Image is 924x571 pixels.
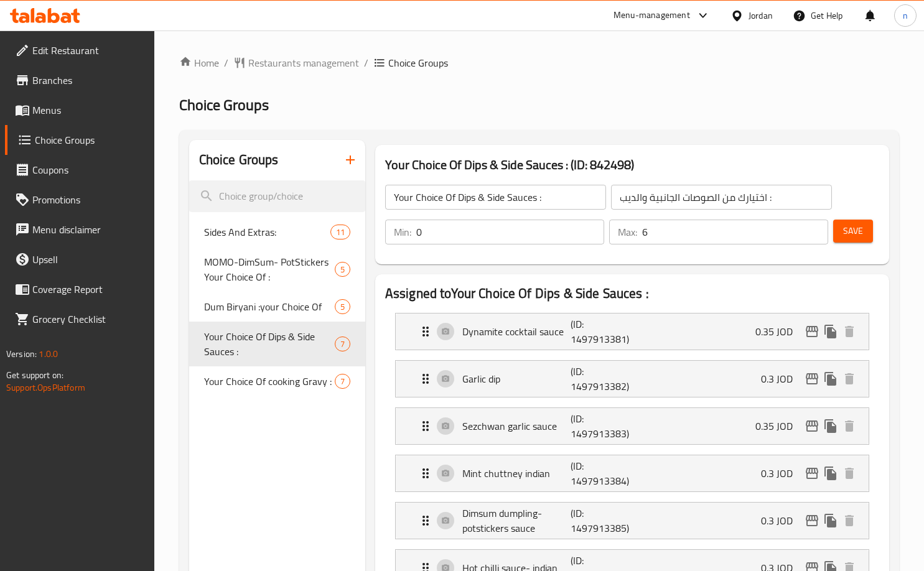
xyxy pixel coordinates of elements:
[843,223,863,239] span: Save
[179,55,219,70] a: Home
[335,338,350,350] span: 7
[335,374,350,389] div: Choices
[32,103,144,118] span: Menus
[840,369,859,388] button: delete
[189,217,365,247] div: Sides And Extras:11
[233,55,359,70] a: Restaurants management
[5,125,154,155] a: Choice Groups
[755,419,803,434] p: 0.35 JOD
[396,408,869,444] div: Expand
[6,367,63,383] span: Get support on:
[331,226,350,238] span: 11
[204,374,335,389] span: Your Choice Of cooking Gravy :
[5,95,154,125] a: Menus
[335,337,350,351] div: Choices
[330,225,350,239] div: Choices
[462,371,571,386] p: Garlic dip
[5,65,154,95] a: Branches
[803,464,821,483] button: edit
[840,417,859,435] button: delete
[364,55,368,70] li: /
[189,292,365,322] div: Dum Biryani :your Choice Of5
[5,35,154,65] a: Edit Restaurant
[5,244,154,274] a: Upsell
[571,317,643,346] p: (ID: 1497913381)
[803,369,821,388] button: edit
[803,511,821,530] button: edit
[248,55,359,70] span: Restaurants management
[32,252,144,267] span: Upsell
[571,411,643,441] p: (ID: 1497913383)
[204,299,335,314] span: Dum Biryani :your Choice Of
[335,262,350,277] div: Choices
[396,361,869,397] div: Expand
[335,301,350,313] span: 5
[571,458,643,488] p: (ID: 1497913384)
[385,402,879,450] li: Expand
[462,419,571,434] p: Sezchwan garlic sauce
[761,466,803,481] p: 0.3 JOD
[189,180,365,212] input: search
[32,312,144,327] span: Grocery Checklist
[5,155,154,185] a: Coupons
[821,322,840,341] button: duplicate
[224,55,228,70] li: /
[749,9,773,22] div: Jordan
[821,511,840,530] button: duplicate
[803,417,821,435] button: edit
[385,284,879,303] h2: Assigned to Your Choice Of Dips & Side Sauces :
[35,132,144,147] span: Choice Groups
[462,466,571,481] p: Mint chuttney indian
[32,43,144,58] span: Edit Restaurant
[5,274,154,304] a: Coverage Report
[179,91,269,119] span: Choice Groups
[833,220,873,243] button: Save
[179,55,899,70] nav: breadcrumb
[39,346,58,362] span: 1.0.0
[32,192,144,207] span: Promotions
[6,346,37,362] span: Version:
[335,264,350,276] span: 5
[396,455,869,491] div: Expand
[571,364,643,394] p: (ID: 1497913382)
[840,464,859,483] button: delete
[396,503,869,539] div: Expand
[32,162,144,177] span: Coupons
[204,225,330,239] span: Sides And Extras:
[32,282,144,297] span: Coverage Report
[840,511,859,530] button: delete
[903,9,908,22] span: n
[335,376,350,388] span: 7
[385,355,879,402] li: Expand
[32,222,144,237] span: Menu disclaimer
[821,369,840,388] button: duplicate
[204,254,335,284] span: MOMO-DimSum- PotStickers Your Choice Of :
[385,497,879,544] li: Expand
[5,185,154,215] a: Promotions
[189,247,365,292] div: MOMO-DimSum- PotStickers Your Choice Of :5
[821,417,840,435] button: duplicate
[385,450,879,497] li: Expand
[761,371,803,386] p: 0.3 JOD
[462,506,571,536] p: Dimsum dumpling-potstickers sauce
[388,55,448,70] span: Choice Groups
[189,322,365,366] div: Your Choice Of Dips & Side Sauces :7
[396,313,869,350] div: Expand
[761,513,803,528] p: 0.3 JOD
[618,225,637,239] p: Max:
[614,8,690,23] div: Menu-management
[5,215,154,244] a: Menu disclaimer
[335,299,350,314] div: Choices
[803,322,821,341] button: edit
[5,304,154,334] a: Grocery Checklist
[204,329,335,359] span: Your Choice Of Dips & Side Sauces :
[199,151,279,169] h2: Choice Groups
[32,73,144,88] span: Branches
[462,324,571,339] p: Dynamite cocktail sauce
[755,324,803,339] p: 0.35 JOD
[840,322,859,341] button: delete
[385,155,879,175] h3: Your Choice Of Dips & Side Sauces : (ID: 842498)
[821,464,840,483] button: duplicate
[394,225,411,239] p: Min:
[571,506,643,536] p: (ID: 1497913385)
